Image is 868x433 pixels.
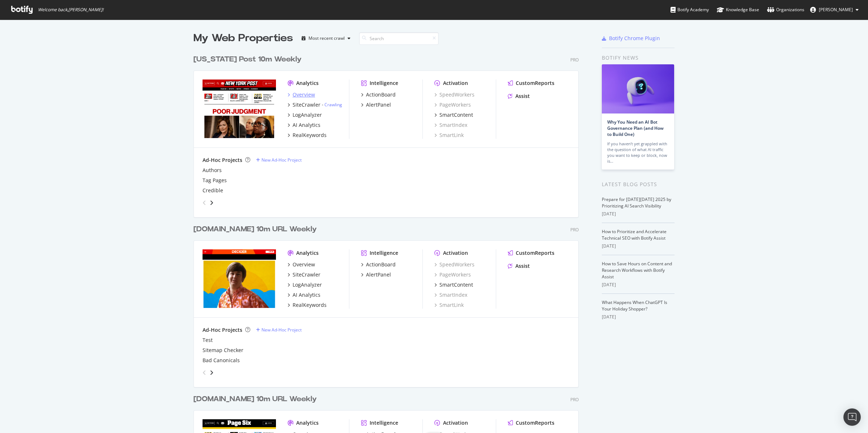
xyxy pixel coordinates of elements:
span: Brendan O'Connell [819,7,853,13]
div: angle-left [200,197,209,209]
a: Botify Chrome Plugin [602,35,660,42]
img: www.Nypost.com [203,80,276,138]
a: CustomReports [508,80,554,87]
a: Overview [288,91,315,98]
a: Tag Pages [203,177,227,184]
img: Why You Need an AI Bot Governance Plan (and How to Build One) [602,64,674,113]
div: Activation [443,419,468,426]
a: SmartLink [434,301,464,309]
div: [DOMAIN_NAME] 10m URL Weekly [193,224,317,235]
div: ActionBoard [366,91,396,98]
div: [DATE] [602,211,675,217]
a: Crawling [324,102,342,108]
div: My Web Properties [193,31,293,46]
div: Intelligence [370,249,398,257]
div: angle-left [200,367,209,378]
div: AI Analytics [293,291,320,299]
div: PageWorkers [434,101,471,108]
div: If you haven’t yet grappled with the question of what AI traffic you want to keep or block, now is… [607,141,669,164]
div: Analytics [296,249,319,257]
div: SiteCrawler [293,271,320,278]
span: Welcome back, [PERSON_NAME] ! [38,7,103,13]
div: AlertPanel [366,101,391,108]
div: New Ad-Hoc Project [261,327,302,333]
a: Assist [508,262,530,270]
div: SmartContent [439,111,473,119]
div: Botify Chrome Plugin [609,35,660,42]
div: Botify news [602,54,675,62]
div: Overview [293,91,315,98]
a: RealKeywords [288,132,327,139]
div: Knowledge Base [717,6,759,13]
a: ActionBoard [361,91,396,98]
div: CustomReports [516,419,554,426]
div: ActionBoard [366,261,396,268]
a: Authors [203,167,222,174]
a: CustomReports [508,249,554,257]
button: Most recent crawl [299,33,353,44]
a: Credible [203,187,223,194]
a: AlertPanel [361,271,391,278]
a: [DOMAIN_NAME] 10m URL Weekly [193,224,320,235]
a: How to Prioritize and Accelerate Technical SEO with Botify Assist [602,228,667,241]
div: AlertPanel [366,271,391,278]
div: Latest Blog Posts [602,180,675,188]
div: RealKeywords [293,301,327,309]
div: Ad-Hoc Projects [203,326,242,334]
div: - [322,102,342,108]
a: AI Analytics [288,121,320,129]
div: Assist [515,93,530,100]
div: Ad-Hoc Projects [203,157,242,164]
a: Test [203,336,213,344]
a: Assist [508,93,530,100]
div: SiteCrawler [293,101,320,108]
div: angle-right [209,199,214,206]
div: [DOMAIN_NAME] 10m URL Weekly [193,394,317,404]
a: SmartLink [434,132,464,139]
a: AI Analytics [288,291,320,299]
div: angle-right [209,369,214,376]
a: SmartContent [434,281,473,288]
div: Overview [293,261,315,268]
div: PageWorkers [434,271,471,278]
div: Activation [443,249,468,257]
button: [PERSON_NAME] [804,4,864,16]
a: Why You Need an AI Bot Governance Plan (and How to Build One) [607,119,664,137]
div: Sitemap Checker [203,347,243,354]
a: RealKeywords [288,301,327,309]
div: Analytics [296,80,319,87]
a: New Ad-Hoc Project [256,327,302,333]
div: [US_STATE] Post 10m Weekly [193,54,302,65]
div: Pro [570,396,579,403]
div: Analytics [296,419,319,426]
div: Activation [443,80,468,87]
div: Pro [570,57,579,63]
div: LogAnalyzer [293,111,322,119]
a: Prepare for [DATE][DATE] 2025 by Prioritizing AI Search Visibility [602,196,671,209]
a: SmartContent [434,111,473,119]
a: [US_STATE] Post 10m Weekly [193,54,305,65]
a: AlertPanel [361,101,391,108]
a: Overview [288,261,315,268]
a: SpeedWorkers [434,91,475,98]
a: CustomReports [508,419,554,426]
a: SpeedWorkers [434,261,475,268]
div: Most recent crawl [309,36,345,40]
div: [DATE] [602,314,675,320]
a: SmartIndex [434,121,467,129]
div: Intelligence [370,80,398,87]
a: SmartIndex [434,291,467,299]
a: SiteCrawler- Crawling [288,101,342,108]
a: New Ad-Hoc Project [256,157,302,163]
div: CustomReports [516,249,554,257]
div: Pro [570,227,579,233]
div: LogAnalyzer [293,281,322,288]
a: Bad Canonicals [203,357,240,364]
